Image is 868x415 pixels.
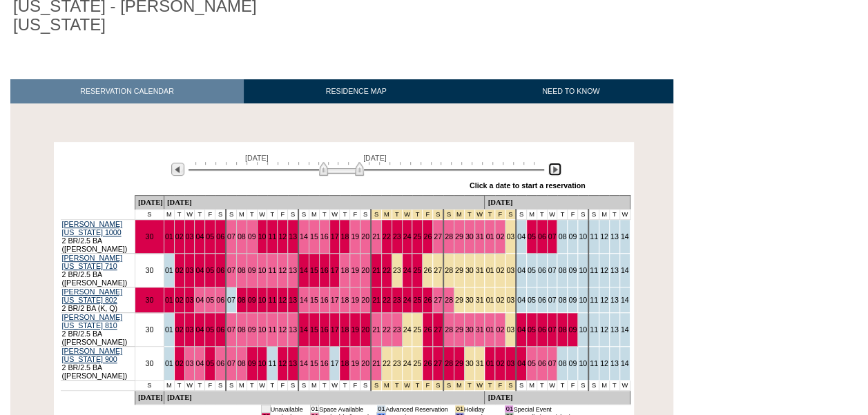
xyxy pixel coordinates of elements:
[454,210,464,220] td: New Year's
[331,359,339,367] a: 17
[320,266,329,274] a: 16
[434,296,442,304] a: 27
[145,359,153,367] a: 30
[528,232,536,241] a: 05
[538,296,546,304] a: 06
[506,266,514,274] a: 03
[403,296,412,304] a: 24
[621,266,629,274] a: 14
[455,359,463,367] a: 29
[244,79,469,103] a: RESIDENCE MAP
[165,325,173,334] a: 01
[340,325,349,334] a: 18
[485,196,630,210] td: [DATE]
[267,210,278,220] td: T
[517,359,525,367] a: 04
[298,210,309,220] td: S
[258,325,267,334] a: 10
[579,232,587,241] a: 10
[340,359,349,367] a: 18
[186,266,194,274] a: 03
[227,359,235,367] a: 07
[548,296,557,304] a: 07
[238,359,246,367] a: 08
[413,359,421,367] a: 25
[184,210,195,220] td: W
[599,210,609,220] td: M
[227,325,235,334] a: 07
[195,359,204,367] a: 04
[227,266,235,274] a: 07
[464,210,474,220] td: New Year's
[62,254,123,270] a: [PERSON_NAME] [US_STATE] 710
[517,296,525,304] a: 04
[268,325,276,334] a: 11
[470,181,586,190] div: Click a date to start a reservation
[423,232,432,241] a: 26
[310,296,318,304] a: 15
[216,325,224,334] a: 06
[558,232,566,241] a: 08
[186,325,194,334] a: 03
[145,296,153,304] a: 30
[506,325,514,334] a: 03
[547,210,557,220] td: W
[403,232,412,241] a: 24
[62,220,123,236] a: [PERSON_NAME] [US_STATE] 1000
[526,210,537,220] td: M
[288,210,298,220] td: S
[340,232,349,241] a: 18
[528,296,536,304] a: 05
[455,266,463,274] a: 29
[351,232,359,241] a: 19
[610,359,619,367] a: 13
[268,266,276,274] a: 11
[310,232,318,241] a: 15
[61,220,135,254] td: 2 BR/2.5 BA ([PERSON_NAME])
[455,325,463,334] a: 29
[621,325,629,334] a: 14
[238,266,246,274] a: 08
[383,359,391,367] a: 22
[590,296,598,304] a: 11
[165,296,173,304] a: 01
[610,296,619,304] a: 13
[476,232,484,241] a: 31
[476,359,484,367] a: 31
[300,325,308,334] a: 14
[164,196,485,210] td: [DATE]
[619,210,630,220] td: W
[145,266,153,274] a: 30
[248,232,256,241] a: 09
[310,359,318,367] a: 15
[226,210,236,220] td: S
[135,210,164,220] td: S
[485,359,494,367] a: 01
[558,325,566,334] a: 08
[579,359,587,367] a: 10
[538,266,546,274] a: 06
[485,296,494,304] a: 01
[568,359,577,367] a: 09
[135,196,164,210] td: [DATE]
[517,266,525,274] a: 04
[300,359,308,367] a: 14
[558,296,566,304] a: 08
[403,325,412,334] a: 24
[412,210,423,220] td: Christmas
[600,359,608,367] a: 12
[350,210,360,220] td: F
[548,163,561,176] img: Next
[340,296,349,304] a: 18
[548,266,557,274] a: 07
[258,232,267,241] a: 10
[393,296,401,304] a: 23
[227,232,235,241] a: 07
[206,325,214,334] a: 05
[557,210,568,220] td: T
[579,296,587,304] a: 10
[621,296,629,304] a: 14
[195,296,204,304] a: 04
[227,296,235,304] a: 07
[289,232,297,241] a: 13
